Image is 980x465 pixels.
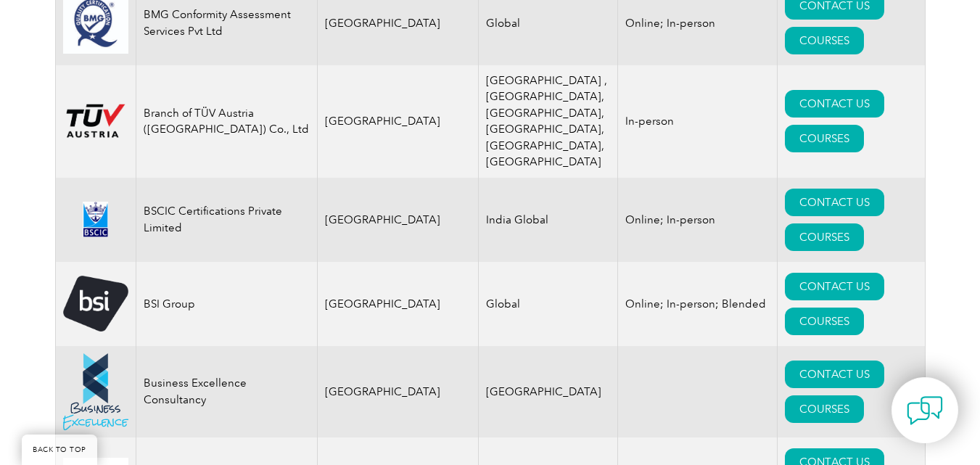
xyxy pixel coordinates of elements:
[785,395,864,423] a: COURSES
[785,308,864,335] a: COURSES
[63,276,128,332] img: 5f72c78c-dabc-ea11-a814-000d3a79823d-logo.png
[785,223,864,251] a: COURSES
[479,178,618,262] td: India Global
[618,178,778,262] td: Online; In-person
[785,361,884,388] a: CONTACT US
[317,262,479,346] td: [GEOGRAPHIC_DATA]
[618,65,778,178] td: In-person
[63,103,128,139] img: ad2ea39e-148b-ed11-81ac-0022481565fd-logo.png
[136,346,317,437] td: Business Excellence Consultancy
[22,435,97,465] a: BACK TO TOP
[479,262,618,346] td: Global
[317,65,479,178] td: [GEOGRAPHIC_DATA]
[785,189,884,216] a: CONTACT US
[317,346,479,437] td: [GEOGRAPHIC_DATA]
[136,178,317,262] td: BSCIC Certifications Private Limited
[618,262,778,346] td: Online; In-person; Blended
[785,90,884,118] a: CONTACT US
[785,27,864,54] a: COURSES
[479,346,618,437] td: [GEOGRAPHIC_DATA]
[907,392,943,429] img: contact-chat.png
[136,65,317,178] td: Branch of TÜV Austria ([GEOGRAPHIC_DATA]) Co., Ltd
[317,178,479,262] td: [GEOGRAPHIC_DATA]
[63,202,128,237] img: d624547b-a6e0-e911-a812-000d3a795b83-logo.png
[136,262,317,346] td: BSI Group
[785,125,864,152] a: COURSES
[785,273,884,300] a: CONTACT US
[63,353,128,430] img: 48df379e-2966-eb11-a812-00224814860b-logo.png
[479,65,618,178] td: [GEOGRAPHIC_DATA] ,[GEOGRAPHIC_DATA], [GEOGRAPHIC_DATA], [GEOGRAPHIC_DATA], [GEOGRAPHIC_DATA], [G...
